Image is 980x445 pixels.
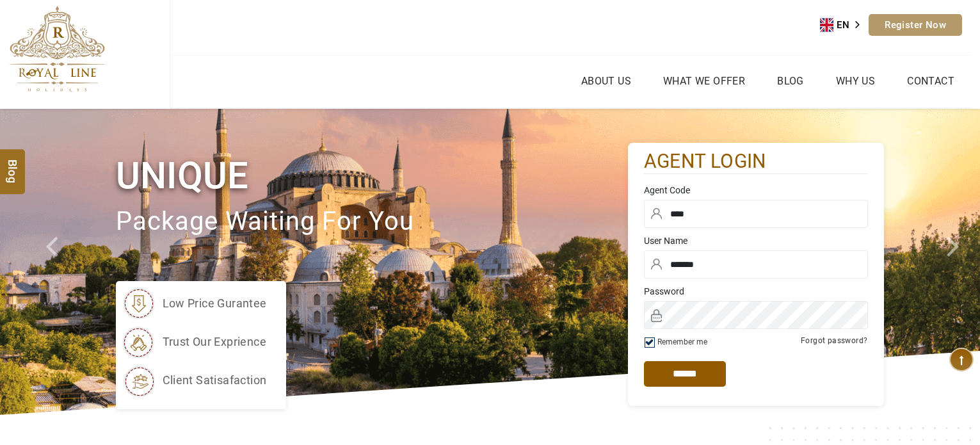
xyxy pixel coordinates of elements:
label: User Name [644,234,868,247]
a: Forgot password? [801,336,867,345]
a: Register Now [869,14,962,36]
li: client satisafaction [122,364,267,396]
h2: agent login [644,149,868,174]
a: What we Offer [660,72,748,90]
aside: Language selected: English [820,15,869,35]
img: The Royal Line Holidays [10,6,105,92]
span: Blog [4,159,21,170]
li: trust our exprience [122,326,267,358]
a: Check next image [931,109,980,415]
h1: Unique [116,152,628,200]
div: Language [820,15,869,35]
a: Blog [774,72,807,90]
a: Why Us [833,72,878,90]
a: About Us [578,72,634,90]
li: low price gurantee [122,287,267,320]
a: Contact [904,72,958,90]
a: EN [820,15,869,35]
a: Check next prev [29,109,79,415]
label: Remember me [657,337,707,346]
label: Agent Code [644,184,868,197]
p: package waiting for you [116,200,628,243]
label: Password [644,285,868,298]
